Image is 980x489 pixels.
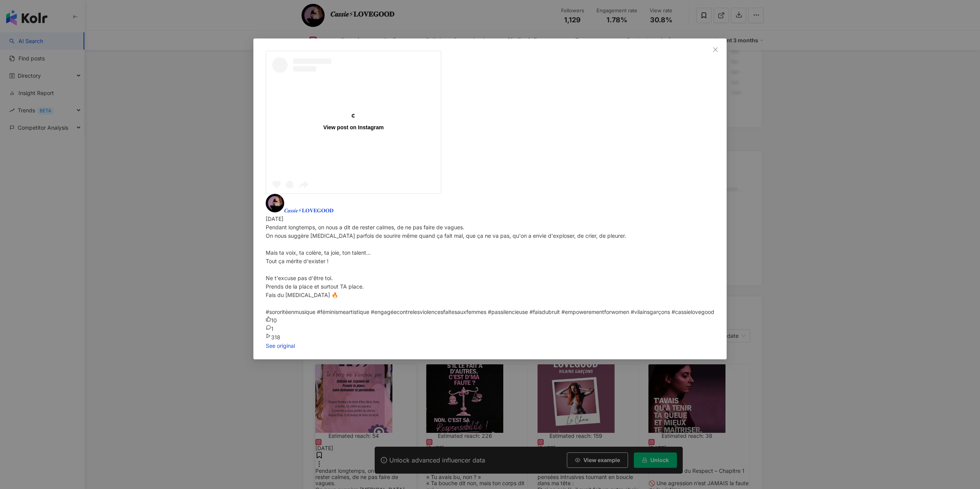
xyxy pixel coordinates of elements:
img: KOL Avatar [266,194,284,212]
div: [DATE] [266,215,714,223]
span: 𝑪𝒂𝒔𝒔𝒊𝒆⚡𝐋𝐎𝐕𝐄𝐆𝐎𝐎𝐃 [284,207,333,214]
div: 10 [266,316,714,325]
span: close [712,47,719,53]
div: 318 [266,333,714,342]
a: KOL Avatar𝑪𝒂𝒔𝒔𝒊𝒆⚡𝐋𝐎𝐕𝐄𝐆𝐎𝐎𝐃 [266,207,333,214]
div: 1 [266,325,714,333]
a: View post on Instagram [266,51,441,194]
div: View post on Instagram [323,124,384,131]
button: Close [708,42,723,57]
div: Pendant longtemps, on nous a dit de rester calmes, de ne pas faire de vagues. On nous suggère [ME... [266,223,714,316]
a: See original [266,342,295,349]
